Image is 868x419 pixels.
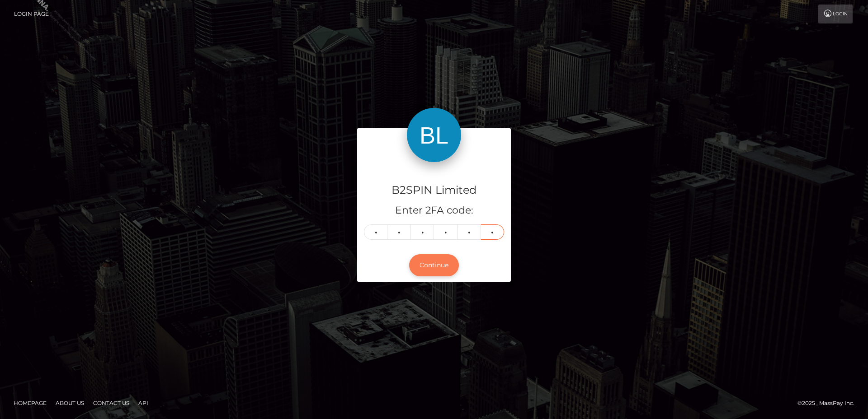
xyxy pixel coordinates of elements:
[90,396,133,410] a: Contact Us
[364,204,504,218] h5: Enter 2FA code:
[409,254,459,276] button: Continue
[10,396,50,410] a: Homepage
[818,5,853,23] a: Login
[135,396,152,410] a: API
[52,396,88,410] a: About Us
[797,398,861,408] div: © 2025 , MassPay Inc.
[407,108,461,162] img: B2SPIN Limited
[364,182,504,198] h4: B2SPIN Limited
[14,5,49,23] a: Login Page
